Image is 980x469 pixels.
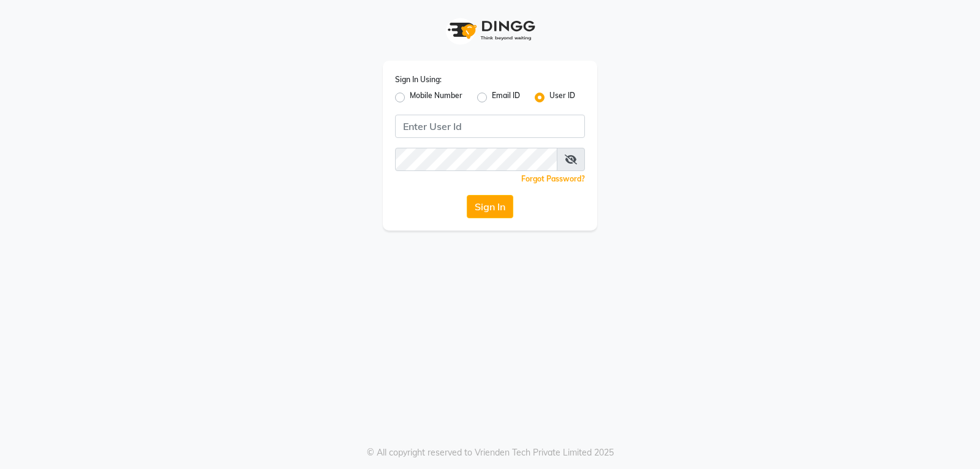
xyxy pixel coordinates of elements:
input: Username [395,115,585,138]
button: Sign In [467,195,513,218]
label: Email ID [492,90,520,105]
label: User ID [549,90,575,105]
label: Sign In Using: [395,74,442,85]
img: logo1.svg [441,12,539,48]
input: Username [395,148,557,171]
a: Forgot Password? [521,174,585,183]
label: Mobile Number [410,90,462,105]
